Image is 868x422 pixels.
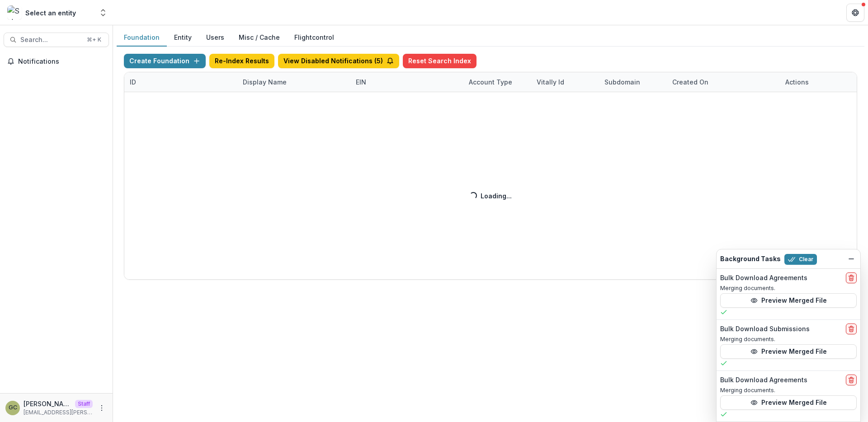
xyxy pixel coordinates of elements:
p: Merging documents. [720,335,857,343]
button: Get Help [846,4,864,22]
button: Preview Merged File [720,344,857,359]
h2: Bulk Download Agreements [720,274,807,282]
p: [EMAIL_ADDRESS][PERSON_NAME][DOMAIN_NAME] [24,408,93,417]
div: Select an entity [25,8,76,18]
button: Dismiss [846,253,857,264]
span: Notifications [18,58,105,66]
p: [PERSON_NAME] [24,399,71,408]
div: ⌘ + K [85,35,103,45]
button: Search... [4,33,109,47]
button: delete [846,324,857,334]
button: Foundation [117,29,167,47]
h2: Background Tasks [720,255,781,263]
a: Flightcontrol [294,33,334,42]
button: Users [199,29,231,47]
button: delete [846,272,857,283]
button: Preview Merged File [720,395,857,410]
button: Clear [784,254,817,265]
img: Select an entity [7,5,22,20]
button: More [96,403,107,413]
p: Merging documents. [720,386,857,394]
button: Notifications [4,54,109,69]
button: Preview Merged File [720,293,857,308]
h2: Bulk Download Submissions [720,325,810,333]
h2: Bulk Download Agreements [720,376,807,384]
div: Grace Chang [9,405,17,411]
button: Open entity switcher [97,4,109,22]
span: Search... [20,36,81,44]
p: Staff [75,400,93,408]
p: Merging documents. [720,284,857,292]
button: Misc / Cache [231,29,287,47]
button: Entity [167,29,199,47]
button: delete [846,375,857,385]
